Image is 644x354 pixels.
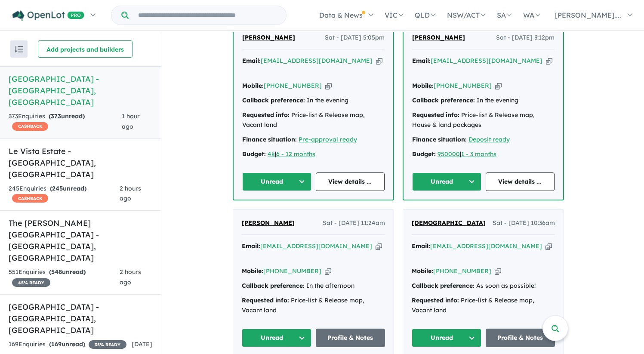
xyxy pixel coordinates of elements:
[412,150,436,158] strong: Budget:
[38,40,132,58] button: Add projects and builders
[242,329,311,347] button: Unread
[412,135,467,143] strong: Finance situation:
[412,267,433,275] strong: Mobile:
[412,82,434,89] strong: Mobile:
[242,219,295,227] span: [PERSON_NAME]
[261,57,373,65] a: [EMAIL_ADDRESS][DOMAIN_NAME]
[12,10,84,21] img: Openlot PRO Logo White
[242,172,311,191] button: Unread
[412,149,555,160] div: |
[412,111,459,119] strong: Requested info:
[412,218,486,228] a: [DEMOGRAPHIC_DATA]
[9,217,152,264] h5: The [PERSON_NAME][GEOGRAPHIC_DATA] - [GEOGRAPHIC_DATA] , [GEOGRAPHIC_DATA]
[376,56,382,65] button: Copy
[325,81,332,90] button: Copy
[412,110,555,131] div: Price-list & Release map, House & land packages
[9,145,152,180] h5: Le Vista Estate - [GEOGRAPHIC_DATA] , [GEOGRAPHIC_DATA]
[412,57,431,65] strong: Email:
[468,135,510,143] a: Deposit ready
[493,218,555,228] span: Sat - [DATE] 10:36am
[412,282,475,289] strong: Callback preference:
[49,112,85,120] strong: ( unread)
[242,296,385,316] div: Price-list & Release map, Vacant land
[433,267,491,275] a: [PHONE_NUMBER]
[555,11,621,19] span: [PERSON_NAME]....
[276,150,315,158] a: 6 - 12 months
[49,340,85,348] strong: ( unread)
[242,57,261,65] strong: Email:
[325,33,385,43] span: Sat - [DATE] 5:05pm
[242,135,297,143] strong: Finance situation:
[412,172,481,191] button: Unread
[412,242,430,250] strong: Email:
[242,242,260,250] strong: Email:
[242,111,290,119] strong: Requested info:
[412,296,555,316] div: Price-list & Release map, Vacant land
[242,282,305,289] strong: Callback preference:
[242,218,295,228] a: [PERSON_NAME]
[299,135,357,143] a: Pre-approval ready
[264,82,322,89] a: [PHONE_NUMBER]
[242,296,289,304] strong: Requested info:
[242,267,263,275] strong: Mobile:
[545,242,552,251] button: Copy
[316,329,385,347] a: Profile & Notes
[9,73,152,108] h5: [GEOGRAPHIC_DATA] - [GEOGRAPHIC_DATA] , [GEOGRAPHIC_DATA]
[412,281,555,291] div: As soon as possible!
[438,150,460,158] a: 950000
[430,242,542,250] a: [EMAIL_ADDRESS][DOMAIN_NAME]
[51,268,62,276] span: 548
[486,329,555,347] a: Profile & Notes
[412,95,555,106] div: In the evening
[242,110,385,131] div: Price-list & Release map, Vacant land
[496,33,555,43] span: Sat - [DATE] 3:12pm
[412,219,486,227] span: [DEMOGRAPHIC_DATA]
[412,33,465,43] a: [PERSON_NAME]
[51,112,61,120] span: 373
[9,301,152,336] h5: [GEOGRAPHIC_DATA] - [GEOGRAPHIC_DATA] , [GEOGRAPHIC_DATA]
[9,184,120,204] div: 245 Enquir ies
[52,185,63,192] span: 245
[412,34,465,41] span: [PERSON_NAME]
[242,82,264,89] strong: Mobile:
[12,122,48,131] span: CASHBACK
[242,95,385,106] div: In the evening
[434,82,492,89] a: [PHONE_NUMBER]
[242,34,295,41] span: [PERSON_NAME]
[51,340,62,348] span: 169
[12,194,48,203] span: CASHBACK
[260,242,372,250] a: [EMAIL_ADDRESS][DOMAIN_NAME]
[268,150,275,158] a: 4k
[9,267,120,288] div: 551 Enquir ies
[242,33,295,43] a: [PERSON_NAME]
[546,56,552,65] button: Copy
[495,81,502,90] button: Copy
[376,242,382,251] button: Copy
[122,112,140,130] span: 1 hour ago
[132,340,152,348] span: [DATE]
[89,340,126,349] span: 35 % READY
[412,296,459,304] strong: Requested info:
[461,150,496,158] a: 1 - 3 months
[9,339,126,350] div: 169 Enquir ies
[242,281,385,291] div: In the afternoon
[49,268,86,276] strong: ( unread)
[412,96,475,104] strong: Callback preference:
[323,218,385,228] span: Sat - [DATE] 11:24am
[486,172,555,191] a: View details ...
[120,268,141,286] span: 2 hours ago
[130,6,284,25] input: Try estate name, suburb, builder or developer
[242,149,385,160] div: |
[412,329,481,347] button: Unread
[50,185,86,192] strong: ( unread)
[263,267,321,275] a: [PHONE_NUMBER]
[9,111,122,132] div: 373 Enquir ies
[242,96,305,104] strong: Callback preference:
[325,267,331,276] button: Copy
